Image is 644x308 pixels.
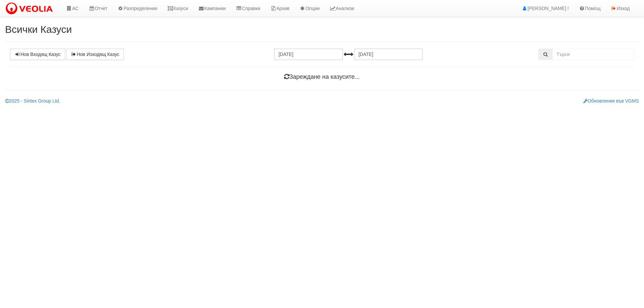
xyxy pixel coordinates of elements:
[10,74,634,80] h4: Зареждане на казусите...
[5,98,60,104] a: 2025 - Sintex Group Ltd.
[552,49,634,60] input: Търсене по Идентификатор, Бл/Вх/Ап, Тип, Описание, Моб. Номер, Имейл, Файл, Коментар,
[5,2,56,16] img: VeoliaLogo.png
[66,49,124,60] a: Нов Изходящ Казус
[583,98,639,104] a: Обновления във VGMS
[10,49,65,60] a: Нов Входящ Казус
[5,24,639,35] h2: Всички Казуси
